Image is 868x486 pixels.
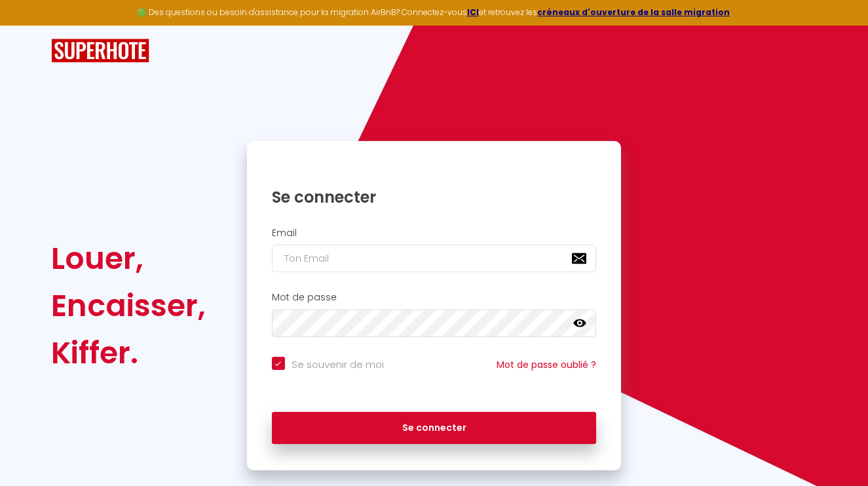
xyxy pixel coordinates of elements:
div: Kiffer. [51,329,206,376]
h2: Mot de passe [272,292,597,303]
h1: Se connecter [272,187,597,207]
button: Ouvrir le widget de chat LiveChat [10,5,50,45]
input: Ton Email [272,245,597,272]
a: ICI [467,7,479,18]
h2: Email [272,228,597,239]
a: créneaux d'ouverture de la salle migration [537,7,730,18]
a: Mot de passe oublié ? [497,358,596,371]
button: Se connecter [272,412,597,445]
div: Encaisser, [51,282,206,329]
img: SuperHote logo [51,39,149,63]
div: Louer, [51,235,206,282]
